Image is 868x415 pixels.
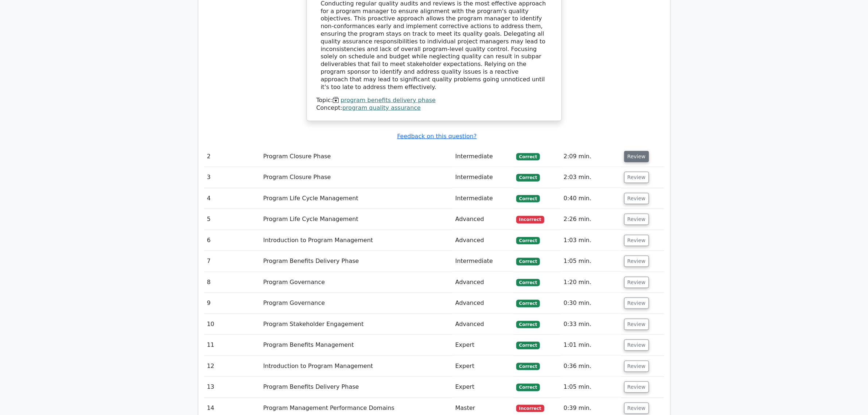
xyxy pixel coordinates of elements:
[561,167,621,188] td: 2:03 min.
[624,277,649,288] button: Review
[624,361,649,372] button: Review
[516,405,544,412] span: Incorrect
[516,195,540,202] span: Correct
[397,133,476,140] a: Feedback on this question?
[561,293,621,314] td: 0:30 min.
[624,381,649,393] button: Review
[260,146,452,167] td: Program Closure Phase
[342,104,421,111] a: program quality assurance
[624,214,649,225] button: Review
[340,97,436,104] a: program benefits delivery phase
[561,251,621,272] td: 1:05 min.
[516,216,544,223] span: Incorrect
[260,314,452,335] td: Program Stakeholder Engagement
[452,314,513,335] td: Advanced
[561,230,621,251] td: 1:03 min.
[624,151,649,162] button: Review
[260,230,452,251] td: Introduction to Program Management
[516,363,540,370] span: Correct
[452,356,513,377] td: Expert
[452,146,513,167] td: Intermediate
[260,293,452,314] td: Program Governance
[452,167,513,188] td: Intermediate
[204,314,261,335] td: 10
[204,356,261,377] td: 12
[204,272,261,293] td: 8
[260,251,452,272] td: Program Benefits Delivery Phase
[624,298,649,309] button: Review
[452,209,513,230] td: Advanced
[452,293,513,314] td: Advanced
[516,174,540,181] span: Correct
[260,377,452,397] td: Program Benefits Delivery Phase
[204,293,261,314] td: 9
[204,335,261,356] td: 11
[452,335,513,356] td: Expert
[260,272,452,293] td: Program Governance
[260,356,452,377] td: Introduction to Program Management
[260,335,452,356] td: Program Benefits Management
[561,377,621,397] td: 1:05 min.
[516,279,540,286] span: Correct
[561,188,621,209] td: 0:40 min.
[260,188,452,209] td: Program Life Cycle Management
[624,235,649,246] button: Review
[561,335,621,356] td: 1:01 min.
[624,403,649,414] button: Review
[452,188,513,209] td: Intermediate
[204,188,261,209] td: 4
[561,272,621,293] td: 1:20 min.
[624,319,649,330] button: Review
[204,230,261,251] td: 6
[624,193,649,204] button: Review
[204,377,261,397] td: 13
[624,340,649,351] button: Review
[561,356,621,377] td: 0:36 min.
[452,251,513,272] td: Intermediate
[316,97,552,104] div: Topic:
[516,237,540,244] span: Correct
[452,230,513,251] td: Advanced
[516,258,540,265] span: Correct
[260,167,452,188] td: Program Closure Phase
[204,209,261,230] td: 5
[561,314,621,335] td: 0:33 min.
[260,209,452,230] td: Program Life Cycle Management
[561,146,621,167] td: 2:09 min.
[561,209,621,230] td: 2:26 min.
[516,300,540,307] span: Correct
[204,167,261,188] td: 3
[624,172,649,183] button: Review
[516,321,540,328] span: Correct
[624,256,649,267] button: Review
[316,104,552,112] div: Concept:
[516,342,540,349] span: Correct
[516,153,540,160] span: Correct
[204,251,261,272] td: 7
[204,146,261,167] td: 2
[452,377,513,397] td: Expert
[516,384,540,391] span: Correct
[452,272,513,293] td: Advanced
